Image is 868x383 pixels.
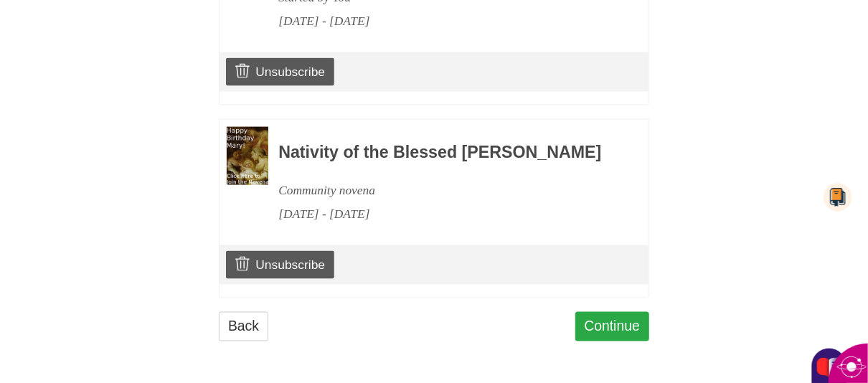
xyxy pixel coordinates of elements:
div: [DATE] - [DATE] [278,202,610,226]
img: Novena image [227,127,268,186]
div: [DATE] - [DATE] [278,9,610,33]
a: Continue [575,312,650,341]
a: Unsubscribe [226,58,334,85]
a: Unsubscribe [226,251,334,278]
a: Back [219,312,268,341]
h3: Nativity of the Blessed [PERSON_NAME] [278,143,610,162]
div: Community novena [278,179,610,202]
